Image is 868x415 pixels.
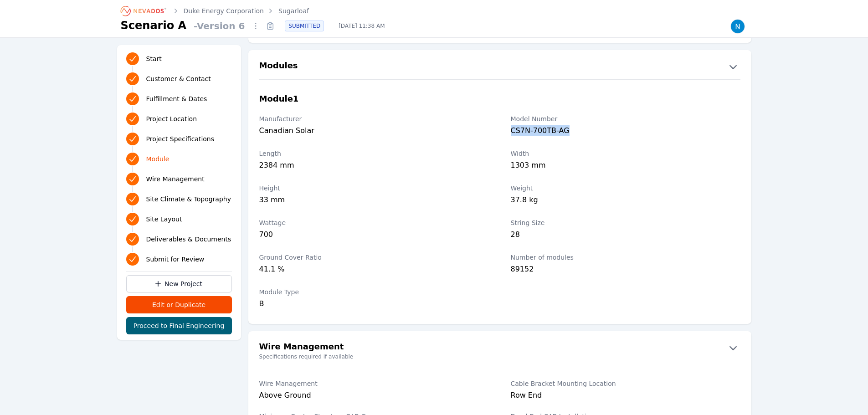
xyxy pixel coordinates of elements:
label: Module Type [259,287,489,297]
label: Number of modules [511,253,740,262]
a: New Project [126,275,232,292]
label: Wire Management [259,379,489,388]
div: B [259,298,489,309]
h2: Wire Management [259,340,344,355]
span: Module [146,154,169,164]
h3: Module 1 [259,92,299,105]
span: Fulfillment & Dates [146,94,207,103]
span: Submit for Review [146,255,205,264]
nav: Progress [126,51,232,267]
button: Wire Management [248,340,751,355]
button: Edit or Duplicate [126,296,232,313]
span: [DATE] 11:38 AM [331,22,392,30]
div: 1303 mm [511,160,740,173]
h1: Scenario A [121,18,187,33]
h2: Modules [259,59,298,74]
div: 2384 mm [259,160,489,173]
span: Site Climate & Topography [146,195,231,204]
span: Project Location [146,114,197,123]
div: 28 [511,229,740,242]
a: Sugarloaf [278,6,309,15]
label: Ground Cover Ratio [259,253,489,262]
small: Specifications required if available [248,353,751,360]
div: 37.8 kg [511,195,740,207]
label: Model Number [511,114,740,123]
label: Weight [511,184,740,193]
label: Manufacturer [259,114,489,123]
div: Row End [511,390,740,401]
label: Width [511,149,740,158]
label: String Size [511,218,740,227]
span: Deliverables & Documents [146,235,231,244]
div: Above Ground [259,390,489,401]
div: SUBMITTED [285,20,324,31]
span: - Version 6 [190,20,248,32]
button: Proceed to Final Engineering [126,317,232,334]
span: Site Layout [146,215,182,224]
span: Start [146,54,162,63]
div: CS7N-700TB-AG [511,125,740,138]
div: 41.1 % [259,264,489,277]
button: Modules [248,59,751,74]
div: 33 mm [259,195,489,207]
span: Project Specifications [146,134,215,143]
span: Wire Management [146,174,205,184]
nav: Breadcrumb [121,4,309,18]
label: Wattage [259,218,489,227]
div: Canadian Solar [259,125,489,138]
div: 700 [259,229,489,242]
div: 89152 [511,264,740,277]
label: Cable Bracket Mounting Location [511,379,740,388]
label: Length [259,149,489,158]
a: Duke Energy Corporation [184,6,264,15]
img: Nick Rompala [730,19,745,34]
span: Customer & Contact [146,74,211,83]
label: Height [259,184,489,193]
